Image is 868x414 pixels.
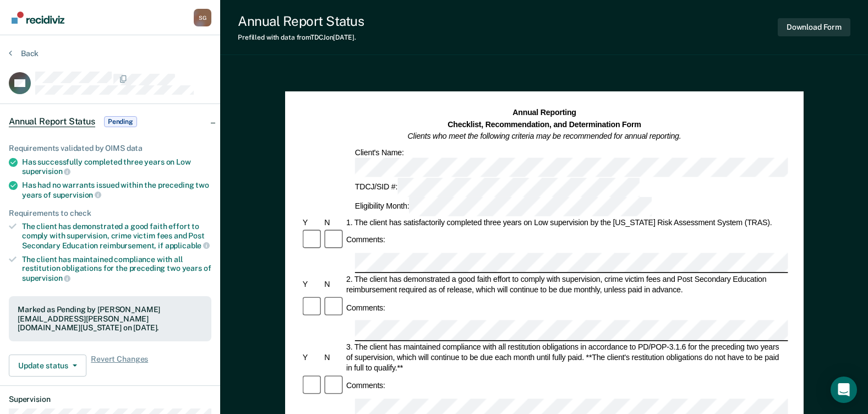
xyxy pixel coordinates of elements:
div: The client has maintained compliance with all restitution obligations for the preceding two years of [22,255,211,283]
span: supervision [53,190,101,199]
span: applicable [165,241,210,250]
div: S G [194,9,211,26]
div: 1. The client has satisfactorily completed three years on Low supervision by the [US_STATE] Risk ... [345,217,788,228]
strong: Checklist, Recommendation, and Determination Form [447,120,641,129]
div: Has successfully completed three years on Low [22,157,211,176]
button: Back [9,48,39,58]
div: Comments: [345,235,387,246]
div: N [323,352,345,363]
button: Profile dropdown button [194,9,211,26]
span: Pending [104,116,137,127]
div: Open Intercom Messenger [831,377,857,403]
span: supervision [22,167,70,176]
div: Y [301,217,323,228]
div: The client has demonstrated a good faith effort to comply with supervision, crime victim fees and... [22,222,211,250]
div: Requirements to check [9,209,211,218]
div: Comments: [345,303,387,313]
div: 2. The client has demonstrated a good faith effort to comply with supervision, crime victim fees ... [345,274,788,295]
span: supervision [22,274,70,282]
div: Y [301,352,323,363]
div: Comments: [345,380,387,391]
span: Revert Changes [91,355,148,377]
button: Update status [9,355,86,377]
div: Requirements validated by OIMS data [9,144,211,153]
img: Recidiviz [12,12,64,24]
div: Eligibility Month: [353,197,653,216]
div: Prefilled with data from TDCJ on [DATE] . [238,34,364,41]
div: N [323,280,345,290]
dt: Supervision [9,395,211,404]
div: Marked as Pending by [PERSON_NAME][EMAIL_ADDRESS][PERSON_NAME][DOMAIN_NAME][US_STATE] on [DATE]. [18,305,203,333]
em: Clients who meet the following criteria may be recommended for annual reporting. [407,132,681,140]
div: TDCJ/SID #: [353,178,641,197]
div: Has had no warrants issued within the preceding two years of [22,181,211,199]
button: Download Form [778,18,850,36]
span: Annual Report Status [9,116,95,127]
div: Annual Report Status [238,13,364,29]
div: 3. The client has maintained compliance with all restitution obligations in accordance to PD/POP-... [345,342,788,373]
div: N [323,217,345,228]
div: Y [301,280,323,290]
strong: Annual Reporting [512,108,576,117]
